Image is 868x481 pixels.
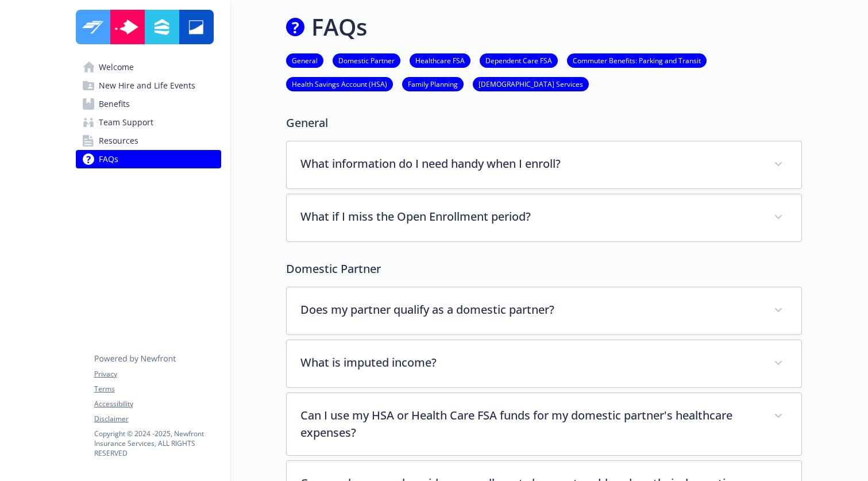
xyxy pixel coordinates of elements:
a: Family Planning [402,78,464,89]
a: Disclaimer [94,414,221,424]
a: Health Savings Account (HSA) [286,78,393,89]
a: FAQs [76,150,221,168]
div: What information do I need handy when I enroll? [287,141,801,188]
span: New Hire and Life Events [99,76,195,95]
a: Accessibility [94,399,221,409]
a: Healthcare FSA [410,55,470,66]
p: Domestic Partner [286,260,802,278]
h1: FAQs [311,10,367,44]
div: Does my partner qualify as a domestic partner? [287,287,801,334]
span: Team Support [99,113,153,132]
p: General [286,114,802,132]
a: Welcome [76,58,221,76]
a: Dependent Care FSA [480,55,558,66]
div: What if I miss the Open Enrollment period? [287,194,801,241]
p: Does my partner qualify as a domestic partner? [300,301,760,318]
div: Can I use my HSA or Health Care FSA funds for my domestic partner's healthcare expenses? [287,393,801,455]
p: Can I use my HSA or Health Care FSA funds for my domestic partner's healthcare expenses? [300,407,760,441]
a: General [286,55,323,66]
a: Team Support [76,113,221,132]
span: Benefits [99,95,130,113]
p: Copyright © 2024 - 2025 , Newfront Insurance Services, ALL RIGHTS RESERVED [94,429,221,458]
span: FAQs [99,150,118,168]
a: Terms [94,384,221,394]
a: Resources [76,132,221,150]
a: Domestic Partner [333,55,400,66]
a: New Hire and Life Events [76,76,221,95]
p: What information do I need handy when I enroll? [300,155,760,172]
p: What if I miss the Open Enrollment period? [300,208,760,225]
span: Resources [99,132,138,150]
div: What is imputed income? [287,340,801,387]
a: Commuter Benefits: Parking and Transit [567,55,707,66]
a: Benefits [76,95,221,113]
p: What is imputed income? [300,354,760,371]
span: Welcome [99,58,134,76]
a: [DEMOGRAPHIC_DATA] Services [473,78,589,89]
a: Privacy [94,369,221,379]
